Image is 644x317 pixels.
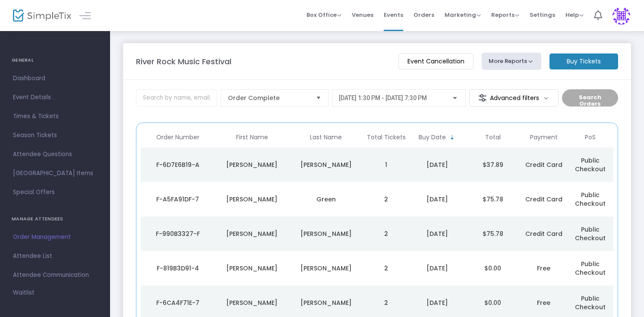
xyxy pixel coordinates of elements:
[310,134,342,141] span: Last Name
[291,195,361,204] div: Green
[13,73,97,84] span: Dashboard
[143,229,213,238] div: F-990B3327-F
[549,53,618,69] m-button: Buy Tickets
[228,94,309,102] span: Order Complete
[485,134,501,141] span: Total
[217,229,287,238] div: Hadley
[13,130,97,141] span: Season Tickets
[363,148,409,182] td: 1
[412,195,463,204] div: 8/16/2025
[363,127,409,148] th: Total Tickets
[412,298,463,307] div: 8/12/2025
[291,264,361,273] div: Foster
[478,94,487,102] img: filter
[575,260,606,277] span: Public Checkout
[13,111,97,122] span: Times & Tickets
[525,195,562,204] span: Credit Card
[13,149,97,160] span: Attendee Questions
[291,298,361,307] div: Lombardo
[13,251,97,262] span: Attendee List
[217,298,287,307] div: Isabelle
[575,191,606,208] span: Public Checkout
[575,156,606,173] span: Public Checkout
[537,264,550,273] span: Free
[12,210,98,228] h4: MANAGE ATTENDEES
[13,289,35,297] span: Waitlist
[449,134,456,141] span: Sortable
[363,182,409,217] td: 2
[12,52,98,69] h4: GENERAL
[217,160,287,169] div: Jen
[13,92,97,103] span: Event Details
[537,298,550,307] span: Free
[306,11,341,19] span: Box Office
[13,270,97,281] span: Attendee Communication
[363,251,409,286] td: 2
[217,195,287,204] div: Julie
[575,225,606,242] span: Public Checkout
[419,134,446,141] span: Buy Date
[143,160,213,169] div: F-6D7E6B19-A
[217,264,287,273] div: Jim
[414,4,434,26] span: Orders
[469,89,559,107] m-button: Advanced filters
[352,4,373,26] span: Venues
[412,264,463,273] div: 8/12/2025
[143,195,213,204] div: F-A5FA91DF-7
[465,148,521,182] td: $37.89
[384,4,403,26] span: Events
[491,11,519,19] span: Reports
[445,11,481,19] span: Marketing
[525,229,562,238] span: Credit Card
[236,134,268,141] span: First Name
[565,11,584,19] span: Help
[13,187,97,198] span: Special Offers
[339,94,427,101] span: [DATE] 1:30 PM - [DATE] 7:30 PM
[525,160,562,169] span: Credit Card
[398,53,474,69] m-button: Event Cancellation
[465,182,521,217] td: $75.78
[482,53,541,70] button: More Reports
[412,229,463,238] div: 8/13/2025
[465,251,521,286] td: $0.00
[530,4,555,26] span: Settings
[136,89,217,107] input: Search by name, email, phone, order number, ip address, or last 4 digits of card
[291,229,361,238] div: Donaldson
[585,134,596,141] span: PoS
[143,298,213,307] div: F-6CA4F71E-7
[13,232,97,243] span: Order Management
[13,168,97,179] span: [GEOGRAPHIC_DATA] Items
[363,217,409,251] td: 2
[291,160,361,169] div: Campbell
[313,90,325,106] button: Select
[143,264,213,273] div: F-819B3D91-4
[465,217,521,251] td: $75.78
[412,160,463,169] div: 8/18/2025
[156,134,199,141] span: Order Number
[575,294,606,311] span: Public Checkout
[530,134,558,141] span: Payment
[136,56,231,67] m-panel-title: River Rock Music Festival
